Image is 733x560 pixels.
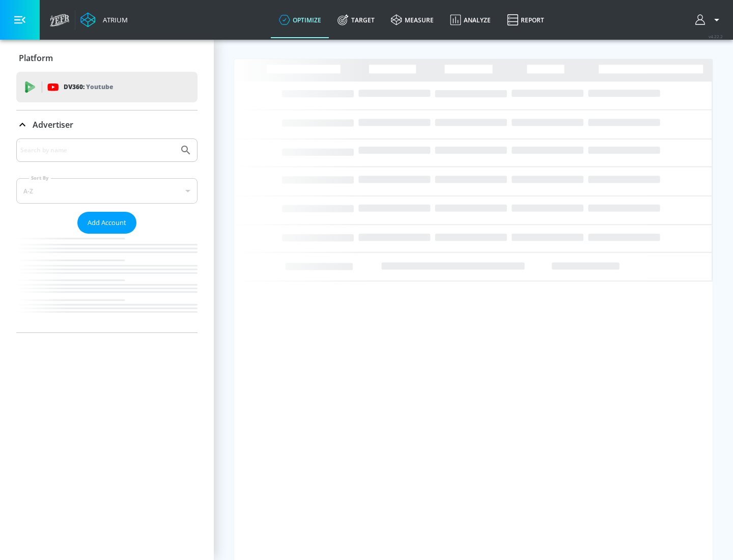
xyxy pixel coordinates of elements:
a: Report [499,2,552,38]
button: Add Account [77,212,136,234]
div: A-Z [16,178,198,204]
a: optimize [271,2,329,38]
input: Search by name [20,144,175,157]
a: Analyze [442,2,499,38]
a: measure [383,2,442,38]
p: Platform [19,52,53,64]
div: Atrium [99,15,128,24]
div: Advertiser [16,110,198,139]
p: DV360: [64,81,113,93]
nav: list of Advertiser [16,234,198,332]
div: Platform [16,44,198,72]
a: Target [329,2,383,38]
div: DV360: Youtube [16,72,198,102]
span: Add Account [88,217,126,229]
div: Advertiser [16,138,198,332]
label: Sort By [29,175,51,181]
p: Advertiser [33,119,73,130]
span: v 4.22.2 [709,34,723,39]
a: Atrium [80,12,128,27]
p: Youtube [86,81,113,92]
